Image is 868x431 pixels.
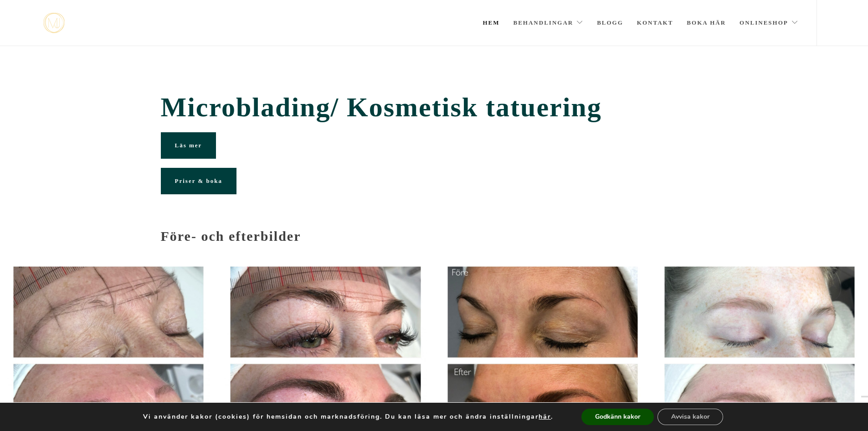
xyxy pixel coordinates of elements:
[161,92,708,123] span: Microblading/ Kosmetisk tatuering
[161,228,301,244] strong: Före- och efterbilder
[657,409,723,425] button: Avvisa kakor
[43,13,65,33] a: mjstudio mjstudio mjstudio
[161,168,236,194] a: Priser & boka
[143,413,553,421] p: Vi använder kakor (cookies) för hemsidan och marknadsföring. Du kan läsa mer och ändra inställnin...
[43,13,65,33] img: mjstudio
[175,177,222,184] span: Priser & boka
[539,413,551,421] button: här
[581,409,654,425] button: Godkänn kakor
[161,132,216,159] a: Läs mer
[175,142,202,149] span: Läs mer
